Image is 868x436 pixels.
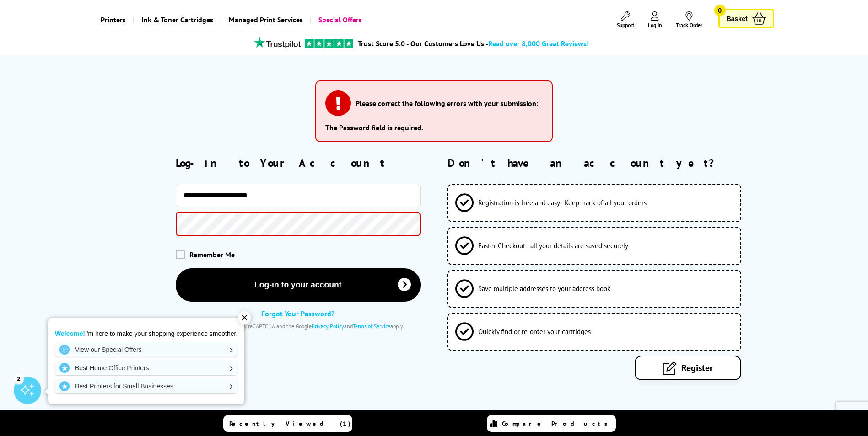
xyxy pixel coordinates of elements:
[502,420,613,428] span: Compare Products
[55,342,237,357] a: View our Special Offers
[176,156,421,170] h2: Log-in to Your Account
[487,415,616,432] a: Compare Products
[358,39,589,48] a: Trust Score 5.0 - Our Customers Love Us -Read over 8,000 Great Reviews!
[14,373,24,383] div: 2
[648,11,662,28] a: Log In
[676,11,702,28] a: Track Order
[94,8,133,32] a: Printers
[223,415,352,432] a: Recently Viewed (1)
[310,8,369,32] a: Special Offers
[353,323,390,330] a: Terms of Service
[220,8,310,32] a: Managed Print Services
[189,250,235,259] span: Remember Me
[176,323,421,330] div: This site is protected by reCAPTCHA and the Google and apply.
[141,8,213,32] span: Ink & Toner Cartridges
[617,11,634,28] a: Support
[648,21,662,28] span: Log In
[718,9,774,28] a: Basket 0
[356,99,538,108] h3: Please correct the following errors with your submission:
[55,379,237,393] a: Best Printers for Small Businesses
[727,12,748,25] span: Basket
[55,361,237,375] a: Best Home Office Printers
[305,39,353,48] img: trustpilot rating
[714,5,726,16] span: 0
[238,311,251,324] div: ✕
[478,327,591,336] span: Quickly find or re-order your cartridges
[478,241,628,250] span: Faster Checkout - all your details are saved securely
[55,330,85,337] strong: Welcome!
[447,156,774,170] h2: Don't have an account yet?
[325,123,543,132] li: The Password field is required.
[617,21,634,28] span: Support
[133,8,220,32] a: Ink & Toner Cartridges
[229,420,351,428] span: Recently Viewed (1)
[176,268,421,302] button: Log-in to your account
[681,362,713,374] span: Register
[250,37,305,48] img: trustpilot rating
[478,284,610,293] span: Save multiple addresses to your address book
[635,356,741,380] a: Register
[312,323,344,330] a: Privacy Policy
[55,330,237,338] p: I'm here to make your shopping experience smoother.
[261,309,334,318] a: Forgot Your Password?
[478,198,647,207] span: Registration is free and easy - Keep track of all your orders
[488,39,589,48] span: Read over 8,000 Great Reviews!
